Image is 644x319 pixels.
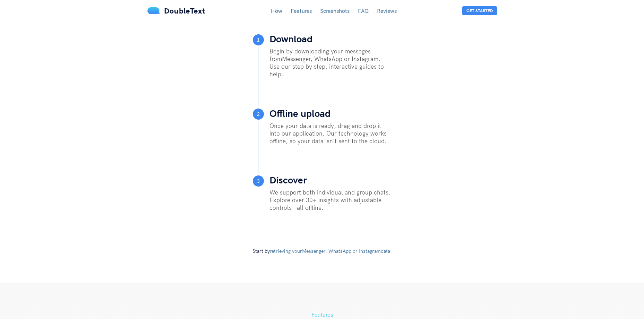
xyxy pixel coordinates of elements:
a: DoubleText [147,6,205,16]
h4: Download [269,34,312,44]
span: 3 [257,175,260,187]
span: DoubleText [164,6,205,16]
p: Once your data is ready, drag and drop it into our application. Our technology works offline, so ... [269,122,392,145]
p: Begin by downloading your messages from Messenger, WhatsApp or Instagram . Use our step by step, ... [269,48,392,78]
a: Screenshots [320,7,350,14]
a: Reviews [377,7,397,14]
span: 1 [257,34,260,45]
h4: Offline upload [269,108,330,119]
a: retrieving yourMessenger, WhatsApp or Instagramdata. [270,248,392,254]
span: 2 [257,109,260,120]
button: Get Started [462,6,497,15]
a: FAQ [358,7,369,14]
p: We support both individual and group chats. Explore over 30+ insights with adjustable controls - ... [269,189,392,212]
h5: Features [147,310,497,319]
div: Start by [147,242,497,255]
img: mS3x8y1f88AAAAABJRU5ErkJggg== [147,7,161,14]
h4: Discover [269,175,307,185]
a: Features [291,7,312,14]
a: How [271,7,282,14]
